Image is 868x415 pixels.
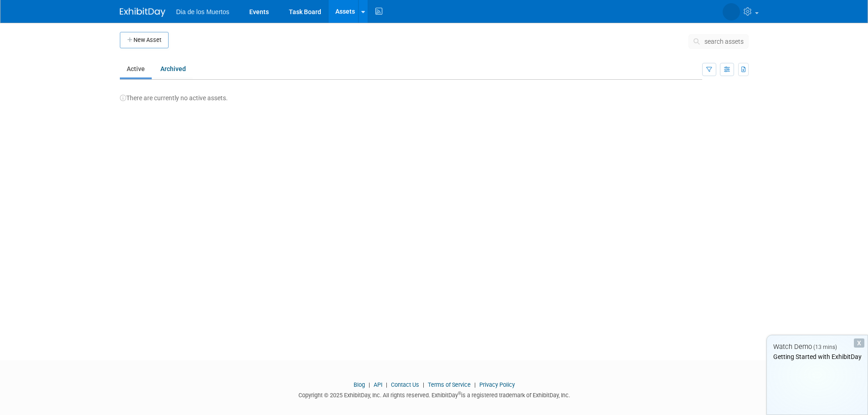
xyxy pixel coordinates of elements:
a: API [374,381,382,388]
button: New Asset [120,32,169,48]
img: ExhibitDay [120,8,165,17]
a: Privacy Policy [479,381,515,388]
span: | [421,381,426,388]
span: Dia de los Muertos [176,8,230,15]
a: Blog [354,381,365,388]
span: | [384,381,390,388]
a: Contact Us [391,381,419,388]
span: | [366,381,372,388]
a: Terms of Service [428,381,471,388]
div: Getting Started with ExhibitDay [767,352,868,361]
div: Watch Demo [767,342,868,352]
sup: ® [458,391,461,396]
button: search assets [688,34,749,49]
img: Noah The Boa [691,5,740,15]
a: Active [120,60,152,77]
div: Dismiss [854,338,864,348]
span: | [472,381,478,388]
span: search assets [704,38,744,45]
a: Archived [154,60,193,77]
span: (13 mins) [813,344,837,350]
div: There are currently no active assets. [120,84,749,102]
